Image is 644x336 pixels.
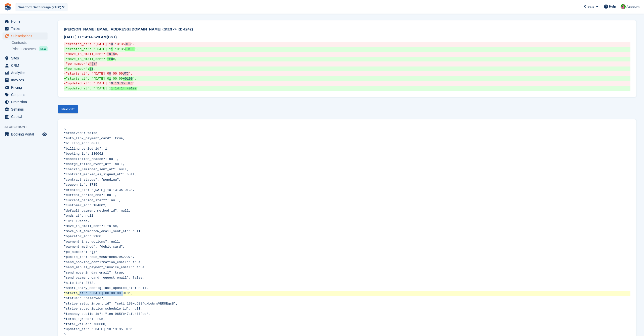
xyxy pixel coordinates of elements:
[64,296,105,300] span: "status": "reserved",
[64,131,99,135] span: "archived": false,
[64,26,630,32] div: [PERSON_NAME][EMAIL_ADDRESS][DOMAIN_NAME] (Staff -> id: 4242)
[64,307,142,311] span: "stripe_subscription_schedule_id": null,
[12,40,48,45] a: Contracts
[3,55,48,62] a: menu
[64,76,630,81] ins: "starts_at": "[DATE] 0 :00:00 ",
[64,62,66,66] span: -
[3,25,48,32] a: menu
[626,4,639,9] span: Account
[11,62,41,69] span: CRM
[64,219,89,223] span: "id": 106565,
[64,34,630,40] div: (BST)
[64,188,135,192] span: "created_at": "[DATE] 10:13:35 UTC",
[111,42,113,46] strong: 0
[64,250,99,254] span: "po_number": "{}",
[64,52,630,57] del: "move_in_email_sent": e,
[64,126,66,130] span: {
[64,193,117,197] span: "current_period_end": null,
[107,52,115,56] strong: fals
[64,173,137,176] span: "contract_marked_as_signed_at": null,
[11,91,41,98] span: Coupons
[107,57,113,61] strong: tru
[111,82,133,85] strong: 0:13:35 UTC
[64,281,95,285] span: "site_id": 2772,
[3,69,48,76] a: menu
[11,98,41,106] span: Protection
[3,62,48,69] a: menu
[64,214,95,218] span: "ends_at": null,
[64,312,150,316] span: "tenancy_public_id": "ten_965fb47afd4f7fec",
[621,4,626,9] img: Will McNeilly
[3,131,48,138] a: menu
[42,131,48,137] a: Preview store
[111,87,136,90] strong: 1:14:14 +0100
[11,84,41,91] span: Pricing
[64,82,66,85] span: -
[64,86,630,91] ins: "updated_at": "[DATE] 1 "
[64,276,144,280] span: "send_payment_card_request_email": false,
[109,72,111,76] strong: 0
[111,47,113,51] strong: 1
[64,286,148,290] span: "smart_entry_config_last_updated_at": null,
[64,81,630,86] del: "updated_at": "[DATE] 1 "
[123,77,133,81] strong: +0100
[5,124,50,129] span: Storefront
[64,66,630,72] ins: "po_number": ,
[123,72,129,76] strong: UTC
[64,57,630,62] ins: "move_in_email_sent": e,
[64,265,146,269] span: "send_manual_payment_invoice_email": true,
[64,322,107,326] span: "total_value": 700000,
[64,142,101,145] span: "billing_id": null,
[64,224,119,228] span: "move_in_email_sent": false,
[64,178,121,182] span: "contract_status": "pending",
[12,47,36,51] span: Price increases
[64,47,630,52] ins: "created_at": "[DATE] 1 :13:35 ",
[3,91,48,98] a: menu
[64,317,105,321] span: "terms_agreed": true,
[584,4,594,9] span: Create
[89,67,93,71] strong: {}
[11,69,41,76] span: Analytics
[64,47,66,51] span: +
[64,260,142,264] span: "send_booking_confirmation_email": true,
[64,245,125,249] span: "payment_method": "debit_card",
[64,52,66,56] span: -
[64,271,125,275] span: "send_move_in_day_email": true,
[11,113,41,120] span: Capital
[3,98,48,106] a: menu
[11,25,41,32] span: Tasks
[3,84,48,91] a: menu
[64,71,630,76] del: "starts_at": "[DATE] 0 :00:00 ",
[125,42,131,46] strong: UTC
[3,106,48,113] a: menu
[125,47,135,51] strong: +0100
[64,42,630,47] del: "created_at": "[DATE] 1 :13:35 ",
[18,5,61,10] div: Smartbox Self Storage (2160)
[64,255,135,259] span: "public_id": "sub_6c95f8eba7952207",
[11,18,41,25] span: Home
[89,62,97,66] strong: "{}"
[58,105,78,113] a: Next diff
[11,106,41,113] span: Settings
[64,204,107,207] span: "customer_id": 184802,
[64,198,121,202] span: "current_period_start": null,
[64,77,66,81] span: +
[64,57,66,61] span: +
[64,152,105,156] span: "booking_id": 130062,
[609,4,616,9] span: Help
[3,113,48,120] a: menu
[64,35,107,39] time: 2025-09-05 10:14:14 UTC
[64,291,133,295] span: "starts_at": "[DATE] 00:00:00 UTC",
[3,32,48,40] a: menu
[3,18,48,25] a: menu
[39,46,48,51] div: NEW
[11,77,41,84] span: Invoices
[64,72,66,76] span: -
[64,87,66,90] span: +
[64,234,103,238] span: "operator_id": 2160,
[64,137,125,140] span: "auto_link_payment_card": true,
[109,77,111,81] strong: 1
[64,209,131,213] span: "default_payment_method_id": null,
[64,42,66,46] span: -
[3,77,48,84] a: menu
